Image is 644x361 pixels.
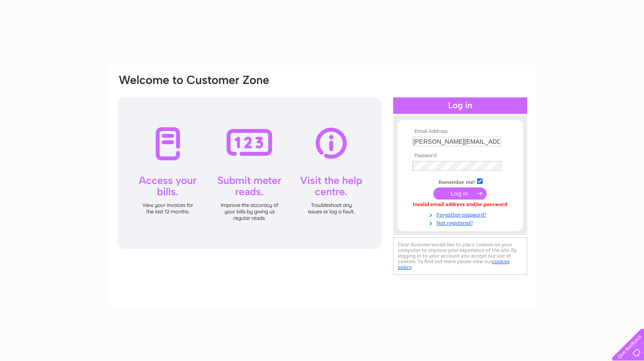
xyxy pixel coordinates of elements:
[412,202,508,208] div: Invalid email address and/or password
[410,153,510,159] th: Password:
[410,177,510,186] td: Remember me?
[410,129,510,135] th: Email Address:
[412,210,510,218] a: Forgotten password?
[433,187,487,200] input: Submit
[412,218,510,226] a: Not registered?
[393,237,527,275] div: Clear Business would like to place cookies on your computer to improve your experience of the sit...
[398,258,509,270] a: cookies policy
